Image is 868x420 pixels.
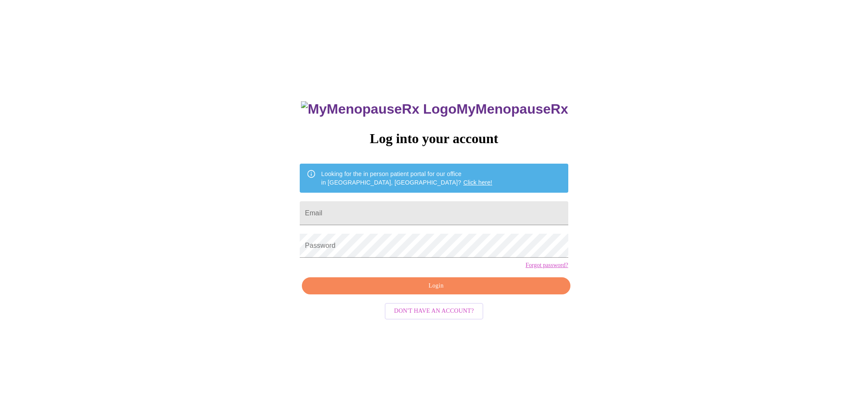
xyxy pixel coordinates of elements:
span: Don't have an account? [394,306,474,317]
a: Don't have an account? [383,307,485,314]
div: Looking for the in person patient portal for our office in [GEOGRAPHIC_DATA], [GEOGRAPHIC_DATA]? [321,166,492,190]
h3: MyMenopauseRx [301,101,568,117]
a: Click here! [463,179,492,186]
a: Forgot password? [526,262,568,269]
h3: Log into your account [300,131,568,147]
button: Login [302,277,570,295]
button: Don't have an account? [385,303,483,320]
img: MyMenopauseRx Logo [301,101,456,117]
span: Login [312,281,560,291]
